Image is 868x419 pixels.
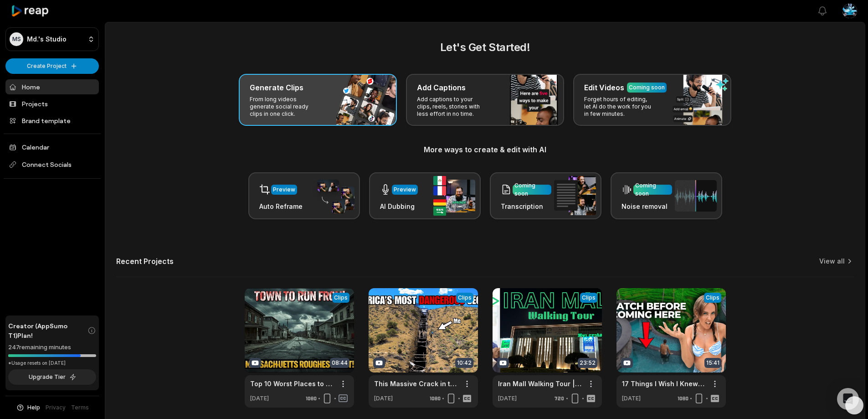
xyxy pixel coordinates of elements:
button: Upgrade Tier [8,369,96,385]
a: Privacy [46,403,66,412]
button: Help [16,403,40,412]
div: 247 remaining minutes [8,343,96,352]
a: Top 10 Worst Places to Live in [US_STATE] | Avoid Moving Here! [250,379,334,388]
p: Add captions to your clips, reels, stories with less effort in no time. [417,96,488,118]
h3: Generate Clips [250,82,303,93]
p: Md.'s Studio [27,35,67,43]
h2: Recent Projects [116,257,174,266]
p: From long videos generate social ready clips in one click. [250,96,320,118]
a: Calendar [5,140,99,155]
span: Connect Socials [5,156,99,173]
h3: Add Captions [417,82,466,93]
img: transcription.png [554,176,596,215]
h2: Let's Get Started! [116,39,854,56]
h3: Edit Videos [584,82,624,93]
a: Brand template [5,113,99,128]
a: 17 Things I Wish I Knew BEFORE Travelling To [GEOGRAPHIC_DATA] in [DATE] [622,379,706,388]
div: MS [10,32,23,46]
h3: Auto Reframe [259,202,303,211]
div: *Usage resets on [DATE] [8,360,96,367]
h3: More ways to create & edit with AI [116,144,854,155]
div: Preview [273,186,295,194]
h3: Transcription [501,202,551,211]
div: Open Intercom Messenger [837,388,859,410]
h3: AI Dubbing [380,202,418,211]
a: View all [819,257,845,266]
p: Forget hours of editing, let AI do the work for you in few minutes. [584,96,655,118]
img: ai_dubbing.png [433,176,475,216]
a: Projects [5,96,99,111]
div: Coming soon [629,83,665,92]
span: Creator (AppSumo T1) Plan! [8,321,87,340]
div: Preview [394,186,416,194]
img: noise_removal.png [675,180,717,212]
div: Coming soon [635,181,670,198]
h3: Noise removal [621,202,672,211]
button: Create Project [5,58,99,74]
img: auto_reframe.png [313,178,354,214]
span: Help [27,403,40,412]
a: Home [5,79,99,94]
a: Iran Mall Walking Tour | Discover the World’s Biggest Mall in [GEOGRAPHIC_DATA]! #[GEOGRAPHIC_DATA] [498,379,582,388]
a: This Massive Crack in the Earth Goes for Miles — and I Followed It [374,379,458,388]
div: Coming soon [514,181,550,198]
a: Terms [71,403,89,412]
